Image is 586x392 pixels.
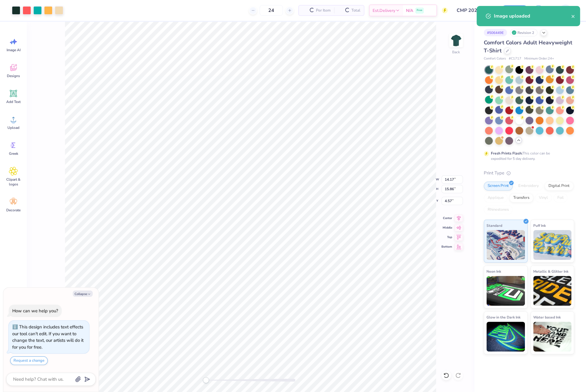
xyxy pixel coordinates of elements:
[7,74,20,78] span: Designs
[571,13,575,20] button: close
[545,182,573,190] div: Digital Print
[417,8,422,13] span: Free
[7,48,21,52] span: Image AI
[524,56,554,61] span: Minimum Order: 24 +
[4,177,23,187] span: Clipart & logos
[554,193,568,202] div: Foil
[486,322,525,352] img: Glow in the Dark Ink
[406,7,413,14] span: N/A
[491,151,523,156] strong: Fresh Prints Flash:
[509,193,533,202] div: Transfers
[494,13,571,20] div: Image uploaded
[514,182,543,190] div: Embroidery
[491,151,564,161] div: This color can be expedited for 5 day delivery.
[452,49,460,55] div: Back
[73,291,93,297] button: Collapse
[510,29,537,36] div: Revision 2
[535,193,552,202] div: Vinyl
[450,35,462,46] img: Back
[533,222,546,229] span: Puff Ink
[533,314,561,320] span: Water based Ink
[441,216,452,221] span: Center
[452,4,496,16] input: Untitled Design
[509,56,521,61] span: # C1717
[559,4,571,16] img: Zhor Junavee Antocan
[260,5,283,16] input: – –
[533,230,572,260] img: Puff Ink
[12,308,58,314] div: How can we help you?
[441,244,452,249] span: Bottom
[7,125,19,130] span: Upload
[551,4,574,16] a: ZJ
[203,377,209,383] div: Accessibility label
[6,99,21,104] span: Add Text
[10,356,48,365] button: Request a change
[484,29,507,36] div: # 506449E
[484,56,506,61] span: Comfort Colors
[486,222,502,229] span: Standard
[373,7,395,14] span: Est. Delivery
[486,268,501,274] span: Neon Ink
[441,225,452,230] span: Middle
[316,7,331,14] span: Per Item
[484,39,572,54] span: Comfort Colors Adult Heavyweight T-Shirt
[484,193,508,202] div: Applique
[351,7,360,14] span: Total
[484,205,513,214] div: Rhinestones
[441,235,452,240] span: Top
[486,276,525,306] img: Neon Ink
[486,314,520,320] span: Glow in the Dark Ink
[484,182,513,190] div: Screen Print
[533,276,572,306] img: Metallic & Glitter Ink
[6,208,21,213] span: Decorate
[533,322,572,352] img: Water based Ink
[484,170,574,177] div: Print Type
[9,151,18,156] span: Greek
[486,230,525,260] img: Standard
[533,268,568,274] span: Metallic & Glitter Ink
[12,324,83,350] div: This design includes text effects our tool can't edit. If you want to change the text, our artist...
